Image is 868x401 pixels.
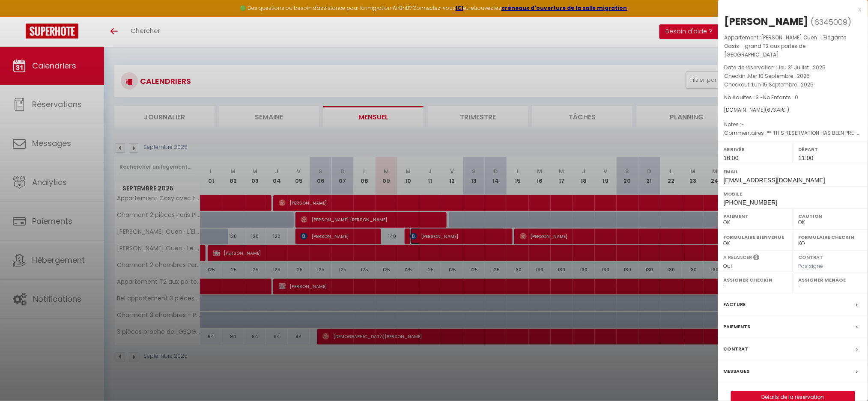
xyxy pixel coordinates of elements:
label: Assigner Menage [799,276,862,284]
label: Contrat [724,345,749,353]
span: 673.41 [767,106,782,113]
span: 11:00 [799,154,814,161]
p: Checkout : [725,80,862,89]
label: Contrat [799,254,823,259]
p: Commentaires : [725,129,862,137]
label: Arrivée [724,145,787,154]
label: Messages [724,367,750,376]
label: Assigner Checkin [724,276,787,284]
p: Appartement : [725,33,862,59]
p: Notes : [725,120,862,129]
label: Formulaire Bienvenue [724,233,787,241]
span: Jeu 31 Juillet . 2025 [778,64,826,71]
div: [DOMAIN_NAME] [725,106,862,114]
span: Lun 15 Septembre . 2025 [752,81,814,88]
label: Départ [799,145,862,154]
span: [EMAIL_ADDRESS][DOMAIN_NAME] [724,177,825,184]
label: Formulaire Checkin [799,233,862,241]
i: Sélectionner OUI si vous souhaiter envoyer les séquences de messages post-checkout [754,254,760,263]
span: Nb Enfants : 0 [764,94,799,101]
label: Paiement [724,212,787,220]
label: Email [724,167,862,176]
button: Ouvrir le widget de chat LiveChat [7,3,33,29]
span: - [742,121,745,128]
span: Nb Adultes : 3 - [725,94,799,101]
p: Checkin : [725,72,862,80]
div: x [718,4,862,15]
span: Mer 10 Septembre . 2025 [749,72,810,80]
span: 16:00 [724,154,739,161]
label: Facture [724,300,746,309]
label: Mobile [724,190,862,198]
div: [PERSON_NAME] [725,15,809,28]
span: 6345009 [814,17,848,27]
label: Paiements [724,322,751,331]
label: A relancer [724,254,752,261]
span: Pas signé [799,262,823,270]
label: Caution [799,212,862,220]
span: [PHONE_NUMBER] [724,199,778,206]
span: ( € ) [765,106,790,113]
span: [PERSON_NAME] Ouen · L'Elégante Oasis - grand T2 aux portes de [GEOGRAPHIC_DATA] [725,34,847,58]
p: Date de réservation : [725,63,862,72]
span: ( ) [811,16,852,28]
